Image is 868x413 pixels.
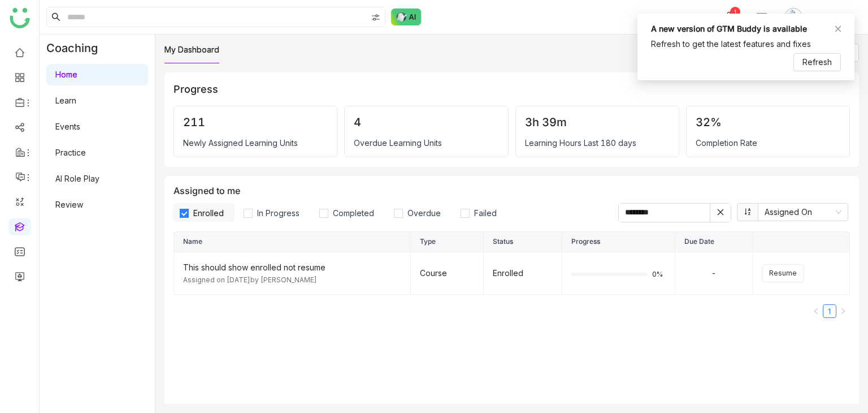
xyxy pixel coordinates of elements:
[784,8,802,26] img: avatar
[164,45,219,54] a: My Dashboard
[652,271,666,278] span: 0%
[173,81,850,97] div: Progress
[809,304,823,318] button: Previous Page
[55,96,76,105] a: Learn
[769,268,797,279] span: Resume
[174,232,411,252] th: Name
[696,138,840,148] div: Completion Rate
[55,70,77,79] a: Home
[802,56,832,68] span: Refresh
[189,208,228,218] span: Enrolled
[823,305,836,317] a: 1
[836,304,850,318] button: Next Page
[651,23,807,35] div: A new version of GTM Buddy is available
[782,8,854,26] button: arif test
[183,261,401,274] div: This should show enrolled not resume
[411,232,484,252] th: Type
[807,11,836,23] span: arif test
[371,13,380,22] img: search-type.svg
[525,115,670,129] div: 3h 39m
[470,208,501,218] span: Failed
[793,53,841,71] button: Refresh
[525,138,670,148] div: Learning Hours Last 180 days
[696,115,840,129] div: 32%
[675,252,753,295] td: -
[183,138,328,148] div: Newly Assigned Learning Units
[420,267,474,279] div: Course
[762,264,804,282] button: Resume
[55,148,86,157] a: Practice
[55,200,83,209] a: Review
[675,232,753,252] th: Due Date
[651,38,811,50] div: Refresh to get the latest features and fixes
[328,208,379,218] span: Completed
[484,232,562,252] th: Status
[354,138,498,148] div: Overdue Learning Units
[493,267,553,279] div: Enrolled
[10,8,30,28] img: logo
[173,185,850,222] div: Assigned to me
[40,35,115,62] div: Coaching
[403,208,445,218] span: Overdue
[823,304,836,318] li: 1
[562,232,675,252] th: Progress
[183,115,328,129] div: 211
[55,174,99,183] a: AI Role Play
[55,122,80,131] a: Events
[730,7,740,17] div: 1
[354,115,498,129] div: 4
[183,275,401,286] div: Assigned on [DATE] by [PERSON_NAME]
[765,204,841,221] nz-select-item: Assigned On
[391,8,422,25] img: ask-buddy-normal.svg
[756,12,767,24] img: help.svg
[253,208,304,218] span: In Progress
